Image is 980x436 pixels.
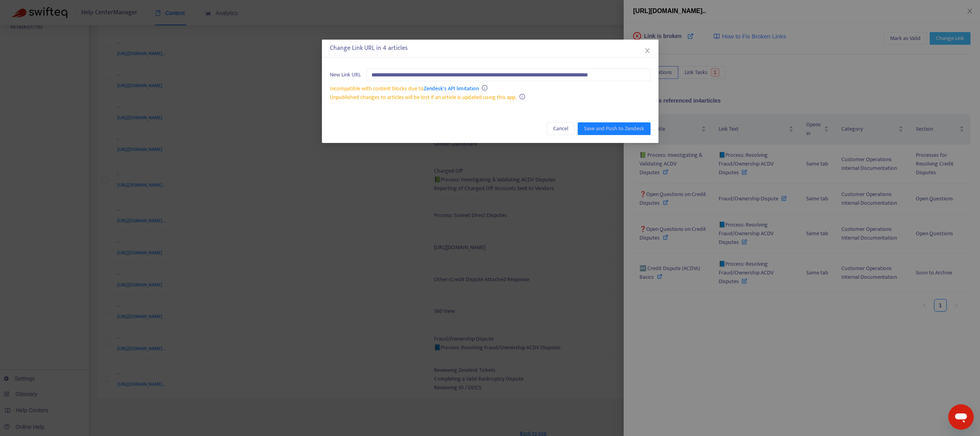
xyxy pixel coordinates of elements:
[330,70,361,79] span: New Link URL
[330,44,651,53] div: Change Link URL in 4 articles
[330,93,516,102] span: Unpublished changes to articles will be lost if an article is updated using this app.
[644,48,651,54] span: close
[424,84,479,93] a: Zendesk's API limitation
[643,46,652,55] button: Close
[481,85,487,91] span: info-circle
[547,122,575,135] button: Cancel
[578,122,651,135] button: Save and Push to Zendesk
[330,84,479,93] span: Incompatible with content blocks due to
[519,94,525,99] span: info-circle
[948,404,974,430] iframe: Button to launch messaging window
[553,124,568,133] span: Cancel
